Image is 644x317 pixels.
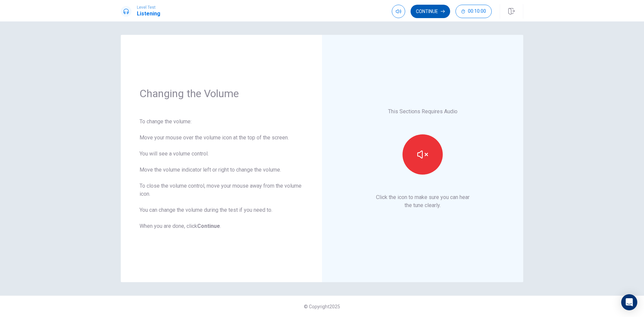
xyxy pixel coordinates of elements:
[140,87,303,100] h1: Changing the Volume
[376,193,470,209] p: Click the icon to make sure you can hear the tune clearly.
[137,10,160,18] h1: Listening
[140,118,303,230] div: To change the volume: Move your mouse over the volume icon at the top of the screen. You will see...
[388,108,458,116] p: This Sections Requires Audio
[455,5,492,18] button: 00:10:00
[468,9,486,14] span: 00:10:00
[304,304,340,309] span: © Copyright 2025
[197,223,220,229] b: Continue
[411,5,450,18] button: Continue
[137,5,160,10] span: Level Test
[621,294,637,310] div: Open Intercom Messenger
